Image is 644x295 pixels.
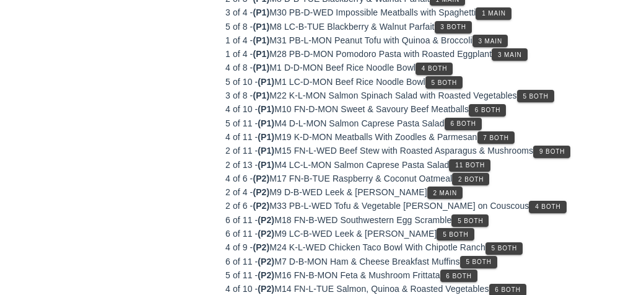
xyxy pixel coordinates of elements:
button: 11 Both [449,159,490,172]
span: 7 Both [482,134,508,141]
span: 4 Both [421,65,447,72]
span: (P1) [253,7,269,17]
span: 5 of 11 - [225,118,258,128]
span: (P2) [258,215,274,225]
span: (P2) [253,242,269,252]
div: M9 D-B-WED Leek & [PERSON_NAME] [225,185,627,199]
span: 6 of 11 - [225,229,258,239]
span: 4 of 11 - [225,132,258,142]
div: M1 D-D-MON Beef Rice Noodle Bowl [225,61,627,74]
button: 5 Both [425,76,463,89]
span: 5 Both [442,231,468,238]
button: 5 Both [437,228,474,240]
span: 4 of 10 - [225,104,258,114]
div: M18 FN-B-WED Southwestern Egg Scramble [225,213,627,227]
div: M31 PB-L-MON Peanut Tofu with Quinoa & Broccoli [225,33,627,47]
span: 3 Main [478,38,503,45]
button: 3 Main [472,35,508,47]
span: 11 Both [455,162,485,169]
span: 1 of 4 - [225,35,253,45]
span: 5 Both [523,93,549,100]
span: 4 of 8 - [225,63,253,73]
span: (P1) [253,63,269,73]
div: M24 K-L-WED Chicken Taco Bowl With Chipotle Ranch [225,240,627,254]
span: 3 Main [497,51,522,58]
span: (P1) [253,35,269,45]
span: 5 Both [491,245,517,252]
span: 4 of 10 - [225,284,258,294]
div: M4 LC-L-MON Salmon Caprese Pasta Salad [225,158,627,172]
span: 4 of 9 - [225,242,253,252]
div: M15 FN-L-WED Beef Stew with Roasted Asparagus & Mushrooms [225,144,627,157]
span: (P2) [258,229,274,239]
span: (P1) [258,160,274,170]
span: 6 of 11 - [225,257,258,266]
button: 4 Both [416,63,453,75]
div: M9 LC-B-WED Leek & [PERSON_NAME] [225,227,627,240]
span: (P2) [258,284,274,294]
span: 2 of 6 - [225,201,253,211]
span: (P2) [258,270,274,280]
span: 6 of 11 - [225,215,258,225]
button: 5 Both [517,90,554,102]
button: 5 Both [451,214,489,227]
span: 9 Both [539,148,565,155]
div: M8 LC-B-TUE Blackberry & Walnut Parfait [225,20,627,33]
span: (P2) [253,187,269,197]
button: 5 Both [485,242,523,255]
button: 1 Main [476,7,511,20]
span: (P2) [253,201,269,211]
span: 6 Both [474,107,500,113]
span: (P1) [253,90,269,100]
div: M10 FN-D-MON Sweet & Savoury Beef Meatballs [225,102,627,116]
span: 5 of 10 - [225,77,258,87]
button: 5 Both [460,256,497,268]
span: (P1) [253,49,269,59]
div: M33 PB-L-WED Tofu & Vegetable [PERSON_NAME] on Couscous [225,199,627,213]
span: 2 Both [458,176,484,183]
span: 6 Both [445,273,471,280]
span: 3 of 8 - [225,90,253,100]
button: 6 Both [445,118,482,130]
span: 6 Both [450,120,476,127]
span: 1 of 4 - [225,49,253,59]
div: M17 FN-B-TUE Raspberry & Coconut Oatmeal [225,172,627,185]
button: 9 Both [533,146,570,158]
button: 3 Main [492,48,527,61]
button: 2 Both [452,173,489,185]
span: (P1) [258,132,274,142]
span: (P2) [258,257,274,266]
span: 2 of 11 - [225,146,258,156]
span: 5 Both [457,218,483,224]
button: 6 Both [469,104,506,117]
span: 5 Both [431,79,457,86]
button: 3 Both [435,21,472,33]
div: M30 PB-D-WED Impossible Meatballs with Spaghetti [225,6,627,19]
span: 4 of 6 - [225,174,253,183]
div: M16 FN-B-MON Feta & Mushroom Frittata [225,268,627,282]
span: (P1) [258,146,274,156]
span: 4 Both [534,203,560,210]
span: 1 Main [481,10,506,17]
span: 2 of 13 - [225,160,258,170]
div: M1 LC-D-MON Beef Rice Noodle Bowl [225,75,627,89]
span: 2 Main [433,190,458,196]
button: 4 Both [529,201,566,213]
span: 2 of 4 - [225,187,253,197]
button: 6 Both [440,270,477,282]
div: M4 D-L-MON Salmon Caprese Pasta Salad [225,117,627,130]
span: 3 Both [440,24,466,30]
span: (P1) [258,77,274,87]
span: 5 Both [465,258,491,265]
div: M7 D-B-MON Ham & Cheese Breakfast Muffins [225,255,627,268]
div: M22 K-L-MON Salmon Spinach Salad with Roasted Vegetables [225,89,627,102]
span: 5 of 8 - [225,22,253,32]
span: 3 of 4 - [225,7,253,17]
span: (P1) [258,104,274,114]
button: 2 Main [427,187,463,199]
button: 7 Both [477,131,515,144]
span: 5 of 11 - [225,270,258,280]
span: (P2) [253,174,269,183]
span: 6 Both [494,286,520,293]
span: (P1) [253,22,269,32]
